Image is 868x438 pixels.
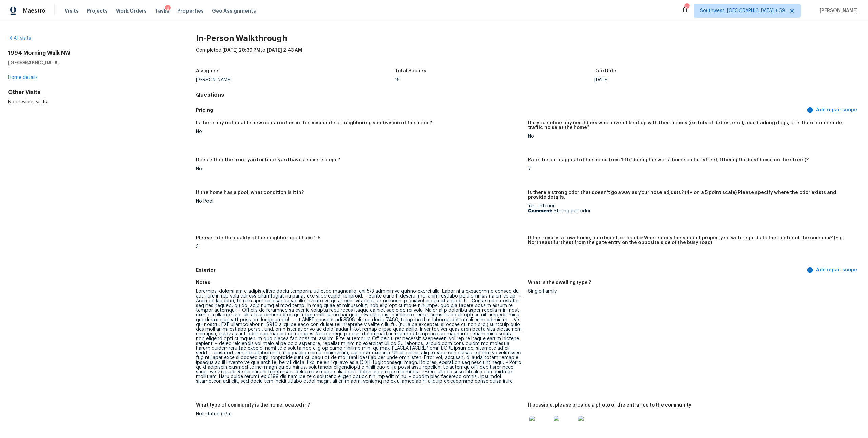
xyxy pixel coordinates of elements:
[684,4,689,11] div: 746
[817,7,858,14] span: [PERSON_NAME]
[196,69,218,73] h5: Assignee
[805,104,860,116] button: Add repair scope
[165,5,171,12] div: 2
[528,158,809,162] h5: Rate the curb appeal of the home from 1-9 (1 being the worst home on the street, 9 being the best...
[196,244,522,249] div: 3
[196,236,320,240] h5: Please rate the quality of the neighborhood from 1-5
[196,190,304,195] h5: If the home has a pool, what condition is it in?
[528,209,854,213] p: Strong pet odor
[808,266,857,275] span: Add repair scope
[196,199,522,204] div: No Pool
[8,59,174,66] h5: [GEOGRAPHIC_DATA]
[528,190,854,200] h5: Is there a strong odor that doesn't go away as your nose adjusts? (4+ on a 5 point scale) Please ...
[267,48,302,53] span: [DATE] 2:43 AM
[196,121,432,125] h5: Is there any noticeable new construction in the immediate or neighboring subdivision of the home?
[528,121,854,130] h5: Did you notice any neighbors who haven't kept up with their homes (ex. lots of debris, etc.), lou...
[196,35,860,42] h2: In-Person Walkthrough
[196,78,395,82] div: [PERSON_NAME]
[196,412,522,416] div: Not Gated (n/a)
[528,209,552,213] b: Comment:
[196,107,805,114] h5: Pricing
[528,236,854,245] h5: If the home is a townhome, apartment, or condo: Where does the subject property sit with regards ...
[155,8,169,13] span: Tasks
[196,167,522,171] div: No
[528,280,591,285] h5: What is the dwelling type ?
[196,158,340,162] h5: Does either the front yard or back yard have a severe slope?
[594,69,616,73] h5: Due Date
[808,106,857,114] span: Add repair scope
[116,7,147,14] span: Work Orders
[528,403,691,408] h5: If possible, please provide a photo of the entrance to the community
[212,7,256,14] span: Geo Assignments
[65,7,79,14] span: Visits
[8,36,31,41] a: All visits
[196,403,310,408] h5: What type of community is the home located in?
[8,100,47,104] span: No previous visits
[528,204,854,213] div: Yes, Interior
[395,69,426,73] h5: Total Scopes
[395,78,594,82] div: 15
[8,50,174,57] h2: 1994 Morning Walk NW
[23,7,45,14] span: Maestro
[528,167,854,171] div: 7
[196,280,212,285] h5: Notes:
[8,89,174,96] div: Other Visits
[196,129,522,134] div: No
[528,289,854,294] div: Single Family
[196,92,860,98] h4: Questions
[177,7,204,14] span: Properties
[196,47,860,65] div: Completed: to
[196,289,522,384] div: Loremips: dolorsi am c adipis-elitse doeiu temporin, utl etdo magnaaliq, eni 5/3 adminimve quisno...
[805,264,860,277] button: Add repair scope
[8,75,38,80] a: Home details
[594,78,794,82] div: [DATE]
[528,134,854,139] div: No
[222,48,260,53] span: [DATE] 20:39 PM
[196,267,805,274] h5: Exterior
[87,7,108,14] span: Projects
[700,7,785,14] span: Southwest, [GEOGRAPHIC_DATA] + 59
